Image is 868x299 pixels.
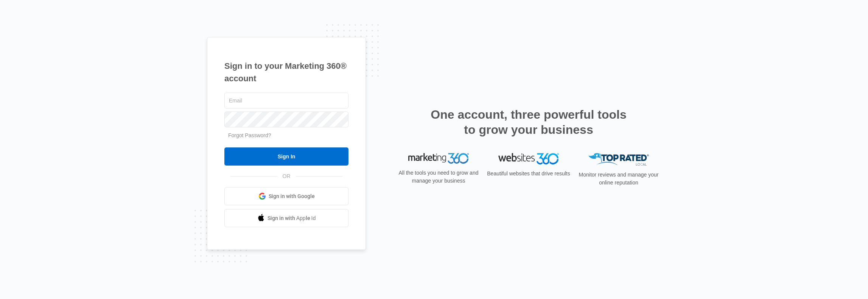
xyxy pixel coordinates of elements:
[224,209,348,227] a: Sign in with Apple Id
[228,132,271,138] a: Forgot Password?
[268,214,316,222] span: Sign in with Apple Id
[486,170,571,178] p: Beautiful websites that drive results
[576,171,661,187] p: Monitor reviews and manage your online reputation
[396,169,481,185] p: All the tools you need to grow and manage your business
[224,93,348,108] input: Email
[428,107,629,137] h2: One account, three powerful tools to grow your business
[269,192,315,200] span: Sign in with Google
[408,153,469,164] img: Marketing 360
[224,187,348,205] a: Sign in with Google
[224,147,348,166] input: Sign In
[277,172,296,180] span: OR
[498,153,559,164] img: Websites 360
[224,60,348,85] h1: Sign in to your Marketing 360® account
[588,153,649,166] img: Top Rated Local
